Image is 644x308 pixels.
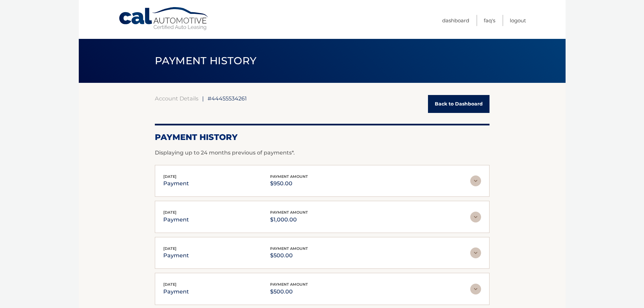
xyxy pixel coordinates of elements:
span: #44455534261 [208,95,247,102]
p: payment [163,179,189,188]
span: PAYMENT HISTORY [155,54,257,67]
img: accordion-rest.svg [470,247,481,258]
p: payment [163,251,189,260]
img: accordion-rest.svg [470,284,481,294]
span: payment amount [270,210,308,215]
p: $500.00 [270,287,308,297]
span: [DATE] [163,246,176,251]
p: $1,000.00 [270,215,308,224]
p: $500.00 [270,251,308,260]
a: Dashboard [442,15,469,26]
img: accordion-rest.svg [470,175,481,186]
p: payment [163,215,189,224]
p: $950.00 [270,179,308,188]
a: Logout [510,15,526,26]
a: Back to Dashboard [428,95,490,113]
a: FAQ's [484,15,495,26]
img: accordion-rest.svg [470,212,481,222]
span: payment amount [270,246,308,251]
a: Cal Automotive [118,7,210,31]
p: payment [163,287,189,297]
span: payment amount [270,282,308,287]
a: Account Details [155,95,198,102]
span: [DATE] [163,174,176,179]
span: | [202,95,204,102]
span: [DATE] [163,210,176,215]
p: Displaying up to 24 months previous of payments*. [155,149,490,157]
span: payment amount [270,174,308,179]
h2: Payment History [155,132,490,142]
span: [DATE] [163,282,176,287]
